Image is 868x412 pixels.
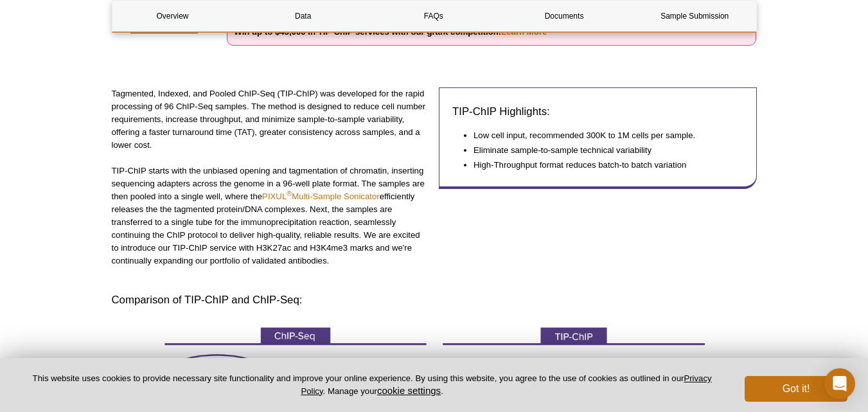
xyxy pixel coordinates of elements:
li: Eliminate sample-to-sample technical variability [474,144,731,157]
li: High-Throughput format reduces batch-to batch variation [474,159,731,172]
button: Got it! [745,376,847,402]
li: Low cell input, recommended 300K to 1M cells per sample. [474,129,731,142]
a: FAQs [373,1,494,31]
p: This website uses cookies to provide necessary site functionality and improve your online experie... [21,373,723,397]
a: Privacy Policy [301,373,711,395]
h3: Comparison of TIP-ChIP and ChIP-Seq: [112,292,757,308]
a: Documents [504,1,624,31]
button: cookie settings [377,385,441,396]
a: Sample Submission [634,1,755,31]
sup: ® [287,190,292,197]
p: TIP-ChIP starts with the unbiased opening and tagmentation of chromatin, inserting sequencing ada... [112,165,430,267]
a: PIXUL®Multi-Sample Sonicator [262,192,380,201]
div: Open Intercom Messenger [824,368,855,399]
a: Overview [112,1,233,31]
p: Tagmented, Indexed, and Pooled ChIP-Seq (TIP-ChIP) was developed for the rapid processing of 96 C... [112,87,430,152]
h3: TIP-ChIP Highlights: [452,104,743,120]
a: Data [243,1,364,31]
